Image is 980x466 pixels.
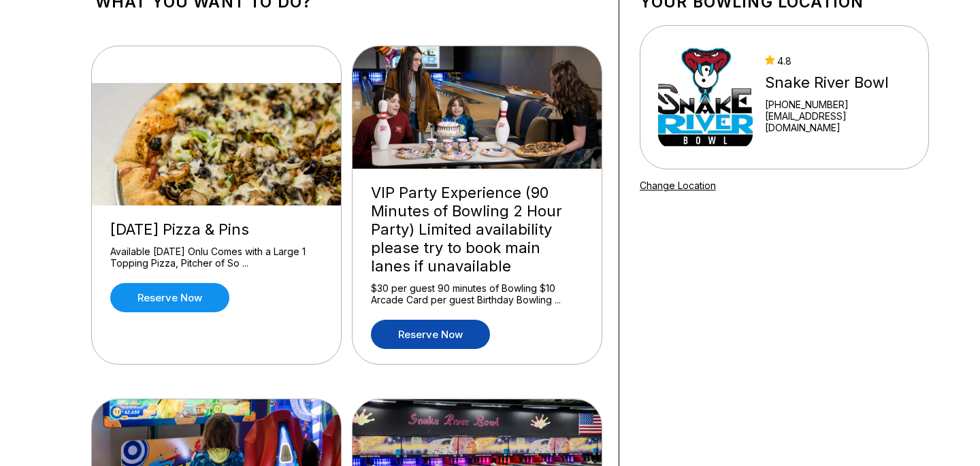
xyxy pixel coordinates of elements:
[110,283,229,312] a: Reserve now
[92,83,342,205] img: Wednesday Pizza & Pins
[353,46,603,169] img: VIP Party Experience (90 Minutes of Bowling 2 Hour Party) Limited availability please try to book...
[765,73,911,92] div: Snake River Bowl
[640,180,716,191] a: Change Location
[765,110,911,133] a: [EMAIL_ADDRESS][DOMAIN_NAME]
[658,46,753,148] img: Snake River Bowl
[110,220,323,239] div: [DATE] Pizza & Pins
[765,99,911,110] div: [PHONE_NUMBER]
[371,282,583,306] div: $30 per guest 90 minutes of Bowling $10 Arcade Card per guest Birthday Bowling ...
[371,320,490,349] a: Reserve now
[371,184,583,276] div: VIP Party Experience (90 Minutes of Bowling 2 Hour Party) Limited availability please try to book...
[110,246,323,269] div: Available [DATE] Onlu Comes with a Large 1 Topping Pizza, Pitcher of So ...
[765,55,911,67] div: 4.8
